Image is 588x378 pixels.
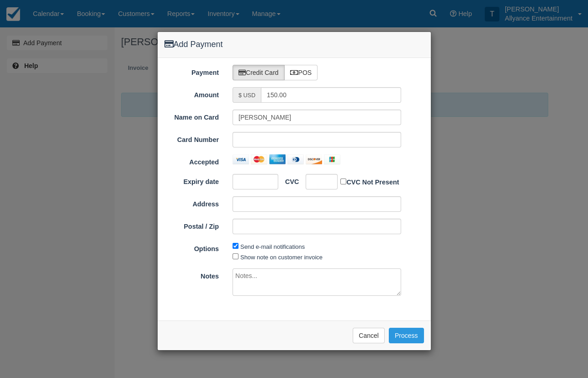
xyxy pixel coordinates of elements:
label: Send e-mail notifications [240,243,305,250]
label: Credit Card [233,65,285,80]
button: Process [389,328,424,343]
label: CVC Not Present [340,177,399,187]
label: Expiry date [158,174,226,187]
label: Notes [158,268,226,281]
label: Name on Card [158,110,226,122]
h4: Add Payment [164,39,424,51]
input: CVC Not Present [340,178,346,184]
button: Cancel [353,328,385,343]
label: POS [284,65,318,80]
iframe: Secure card number input frame [238,135,395,144]
label: Postal / Zip [158,219,226,231]
small: $ USD [238,92,255,99]
iframe: Secure CVC input frame [312,177,326,186]
label: Options [158,241,226,254]
label: Show note on customer invoice [240,254,323,261]
label: Card Number [158,132,226,145]
label: Payment [158,65,226,78]
label: Accepted [158,154,226,167]
input: Valid amount required. [261,87,401,103]
label: Address [158,196,226,209]
label: Amount [158,87,226,100]
iframe: Secure expiration date input frame [238,177,265,186]
label: CVC [278,174,299,187]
